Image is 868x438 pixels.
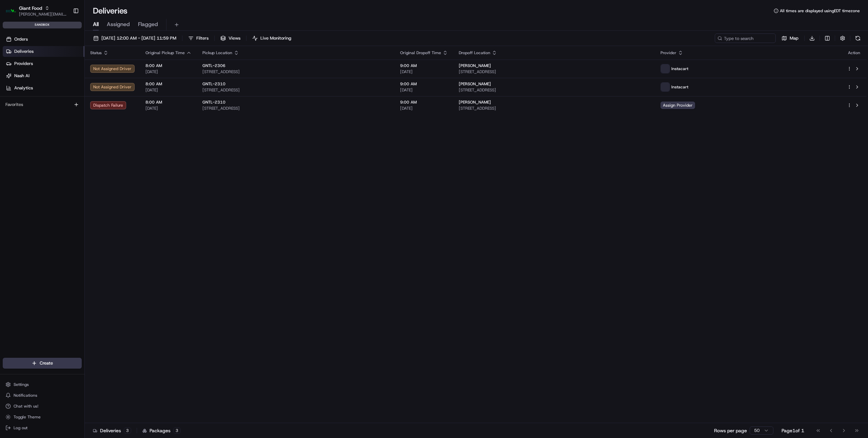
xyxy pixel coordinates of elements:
[715,34,776,43] input: Type to search
[3,99,82,110] div: Favorites
[3,58,84,69] a: Providers
[459,69,650,74] span: [STREET_ADDRESS]
[3,412,82,422] button: Toggle Theme
[145,100,192,105] span: 8:00 AM
[229,35,240,41] span: Views
[3,401,82,411] button: Chat with us!
[3,380,82,389] button: Settings
[93,20,99,28] span: All
[3,70,84,81] a: Nash AI
[260,35,291,41] span: Live Monitoring
[40,360,53,366] span: Create
[202,106,389,111] span: [STREET_ADDRESS]
[3,423,82,433] button: Log out
[3,83,84,93] a: Analytics
[400,63,448,68] span: 9:00 AM
[138,20,158,28] span: Flagged
[853,34,863,43] button: Refresh
[400,106,448,111] span: [DATE]
[671,84,688,90] span: Instacart
[400,100,448,105] span: 9:00 AM
[14,85,33,91] span: Analytics
[780,8,860,14] span: All times are displayed using EDT timezone
[400,81,448,87] span: 9:00 AM
[202,81,225,87] span: GNTL-2310
[145,87,192,93] span: [DATE]
[790,35,798,41] span: Map
[459,63,491,68] span: [PERSON_NAME]
[14,414,41,420] span: Toggle Theme
[202,87,389,93] span: [STREET_ADDRESS]
[14,48,34,54] span: Deliveries
[3,391,82,400] button: Notifications
[459,100,491,105] span: [PERSON_NAME]
[19,12,67,17] button: [PERSON_NAME][EMAIL_ADDRESS][PERSON_NAME][DOMAIN_NAME]
[202,100,225,105] span: GNTL-2310
[660,50,676,56] span: Provider
[196,35,209,41] span: Filters
[107,20,130,28] span: Assigned
[400,50,441,56] span: Original Dropoff Time
[660,102,695,109] span: Assign Provider
[3,46,84,57] a: Deliveries
[3,22,82,28] div: sandbox
[145,69,192,74] span: [DATE]
[185,34,212,43] button: Filters
[93,427,131,434] div: Deliveries
[459,87,650,93] span: [STREET_ADDRESS]
[14,393,37,398] span: Notifications
[459,50,490,56] span: Dropoff Location
[400,87,448,93] span: [DATE]
[142,427,181,434] div: Packages
[400,69,448,74] span: [DATE]
[145,63,192,68] span: 8:00 AM
[93,5,127,16] h1: Deliveries
[778,34,802,43] button: Map
[847,50,861,56] div: Action
[217,34,243,43] button: Views
[19,5,42,12] button: Giant Food
[14,382,29,387] span: Settings
[459,81,491,87] span: [PERSON_NAME]
[90,50,102,56] span: Status
[145,106,192,111] span: [DATE]
[202,69,389,74] span: [STREET_ADDRESS]
[714,427,747,434] p: Rows per page
[14,403,38,409] span: Chat with us!
[5,5,16,16] img: Giant Food
[145,81,192,87] span: 8:00 AM
[202,50,232,56] span: Pickup Location
[459,106,650,111] span: [STREET_ADDRESS]
[14,61,33,67] span: Providers
[173,428,181,434] div: 3
[3,3,70,19] button: Giant FoodGiant Food[PERSON_NAME][EMAIL_ADDRESS][PERSON_NAME][DOMAIN_NAME]
[249,34,294,43] button: Live Monitoring
[124,428,131,434] div: 3
[14,73,29,79] span: Nash AI
[202,63,225,68] span: GNTL-2306
[90,34,179,43] button: [DATE] 12:00 AM - [DATE] 11:59 PM
[671,66,688,71] span: Instacart
[145,50,185,56] span: Original Pickup Time
[3,358,82,369] button: Create
[3,34,84,45] a: Orders
[14,36,28,42] span: Orders
[14,425,27,431] span: Log out
[101,35,176,41] span: [DATE] 12:00 AM - [DATE] 11:59 PM
[782,427,804,434] div: Page 1 of 1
